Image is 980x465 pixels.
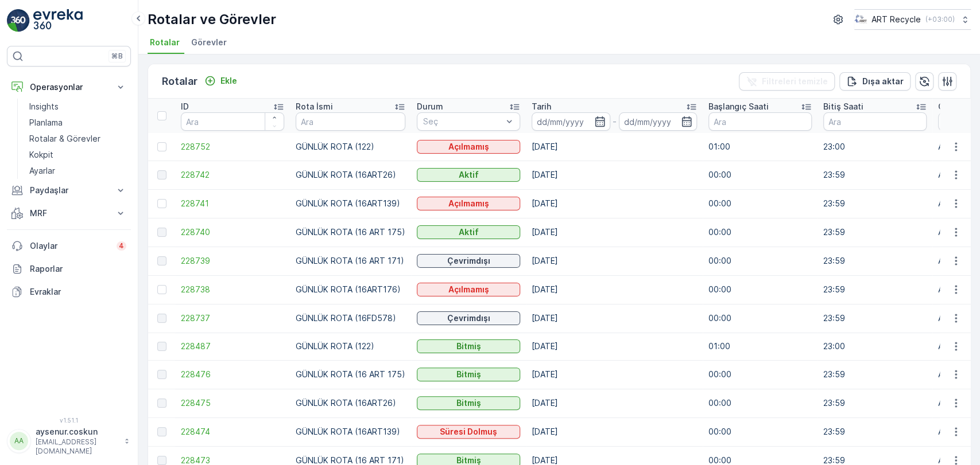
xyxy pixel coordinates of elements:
button: MRF [7,202,131,225]
p: Filtreleri temizle [762,76,828,87]
p: Tarih [532,101,551,112]
a: 228741 [181,198,284,209]
p: 00:00 [708,397,812,409]
span: v 1.51.1 [7,417,131,424]
button: Aktif [417,225,520,239]
p: 00:00 [708,426,812,437]
input: dd/mm/yyyy [619,112,698,131]
button: Çevrimdışı [417,254,520,268]
p: 23:59 [823,369,927,380]
a: 228742 [181,169,284,181]
input: Ara [823,112,927,131]
p: GÜNLÜK ROTA (16ART26) [296,169,405,181]
input: Ara [181,112,284,131]
p: Kokpit [29,149,53,161]
p: Planlama [29,117,63,128]
td: [DATE] [526,389,703,417]
p: 23:59 [823,198,927,209]
p: 00:00 [708,255,812,267]
p: ART Recycle [871,14,921,25]
a: 228475 [181,397,284,409]
button: AAaysenur.coskun[EMAIL_ADDRESS][DOMAIN_NAME] [7,426,131,456]
button: Açılmamış [417,197,520,210]
p: Çevrimdışı [447,312,490,324]
p: - [613,115,617,128]
img: logo_light-DOdMpM7g.png [33,9,83,32]
a: Planlama [25,115,131,131]
p: 00:00 [708,226,812,238]
p: 23:59 [823,284,927,295]
button: Bitmiş [417,339,520,353]
p: 00:00 [708,284,812,295]
td: [DATE] [526,133,703,161]
a: Evraklar [7,280,131,303]
p: Paydaşlar [30,185,108,196]
input: Ara [708,112,812,131]
p: Aktif [459,169,479,181]
p: Rotalar & Görevler [29,133,100,144]
p: [EMAIL_ADDRESS][DOMAIN_NAME] [36,437,118,456]
span: 228740 [181,226,284,238]
p: GÜNLÜK ROTA (16 ART 171) [296,255,405,267]
span: 228737 [181,312,284,324]
p: Rotalar [162,73,197,89]
a: Ayarlar [25,163,131,179]
p: Dışa aktar [862,76,904,87]
p: 23:59 [823,169,927,181]
p: GÜNLÜK ROTA (16 ART 175) [296,369,405,380]
div: Toggle Row Selected [157,142,166,151]
a: 228474 [181,426,284,437]
input: Ara [296,112,405,131]
p: 23:59 [823,312,927,324]
div: Toggle Row Selected [157,342,166,351]
td: [DATE] [526,304,703,333]
a: 228487 [181,341,284,352]
a: Kokpit [25,147,131,163]
p: Açılmamış [448,198,489,209]
a: Insights [25,99,131,115]
a: 228739 [181,255,284,267]
a: Rotalar & Görevler [25,131,131,147]
p: Açılmamış [448,141,489,153]
button: Açılmamış [417,140,520,154]
button: Çevrimdışı [417,311,520,325]
p: 00:00 [708,369,812,380]
a: Raporlar [7,257,131,280]
p: Bitiş Saati [823,101,863,112]
p: 23:59 [823,255,927,267]
div: Toggle Row Selected [157,170,166,179]
button: Operasyonlar [7,76,131,99]
p: Bitmiş [456,341,481,352]
td: [DATE] [526,218,703,247]
button: Filtreleri temizle [739,72,835,91]
p: 01:00 [708,341,812,352]
button: Ekle [200,74,242,88]
p: GÜNLÜK ROTA (16ART176) [296,284,405,295]
p: aysenur.coskun [36,426,118,437]
p: GÜNLÜK ROTA (122) [296,341,405,352]
p: GÜNLÜK ROTA (16FD578) [296,312,405,324]
p: ( +03:00 ) [925,15,955,24]
img: image_23.png [854,13,867,26]
p: 23:59 [823,226,927,238]
button: Süresi Dolmuş [417,425,520,439]
p: Rota İsmi [296,101,333,112]
div: Toggle Row Selected [157,370,166,379]
a: 228752 [181,141,284,153]
span: Rotalar [150,37,180,48]
a: 228738 [181,284,284,295]
p: Süresi Dolmuş [440,426,497,437]
div: Toggle Row Selected [157,314,166,323]
p: Bitmiş [456,397,481,409]
p: Bitmiş [456,369,481,380]
p: Aktif [459,226,479,238]
div: Toggle Row Selected [157,427,166,436]
p: 01:00 [708,141,812,153]
div: AA [10,432,28,450]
